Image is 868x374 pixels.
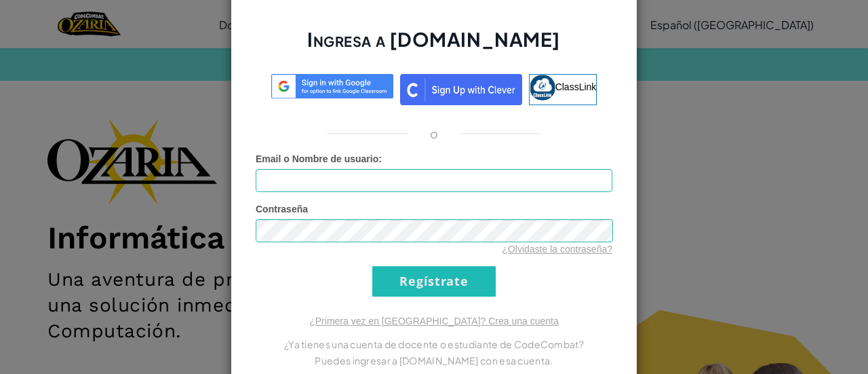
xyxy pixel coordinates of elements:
input: Regístrate [372,266,496,297]
span: Contraseña [256,204,308,214]
p: ¿Ya tienes una cuenta de docente o estudiante de CodeCombat? [256,336,612,352]
img: classlink-logo-small.png [530,75,555,100]
span: Email o Nombre de usuario [256,153,378,164]
p: o [430,126,438,142]
label: : [256,152,382,166]
a: ¿Olvidaste la contraseña? [502,244,612,255]
p: Puedes ingresar a [DOMAIN_NAME] con esa cuenta. [256,352,612,369]
a: ¿Primera vez en [GEOGRAPHIC_DATA]? Crea una cuenta [309,316,559,326]
img: clever_sso_button@2x.png [400,74,522,105]
h2: Ingresa a [DOMAIN_NAME] [256,26,612,66]
span: ClassLink [555,81,597,92]
img: log-in-google-sso.svg [271,74,393,99]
